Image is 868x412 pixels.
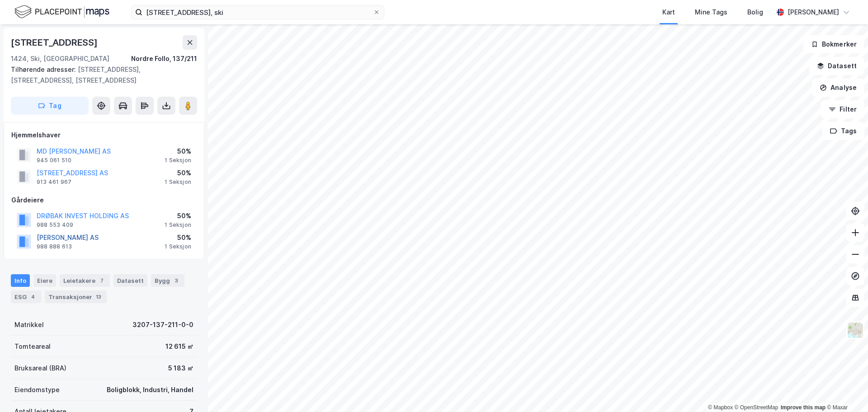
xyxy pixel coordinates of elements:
div: [STREET_ADDRESS], [STREET_ADDRESS], [STREET_ADDRESS] [11,64,190,86]
div: Nordre Follo, 137/211 [131,53,197,64]
button: Filter [821,100,864,118]
div: Eiendomstype [14,384,60,395]
div: [STREET_ADDRESS] [11,35,99,50]
button: Analyse [812,79,864,97]
div: Boligblokk, Industri, Handel [107,384,193,395]
div: Mine Tags [695,7,727,18]
div: 13 [94,292,103,301]
div: Kontrollprogram for chat [823,369,868,412]
div: 5 183 ㎡ [168,363,193,374]
div: 50% [165,146,191,157]
div: Datasett [113,274,147,287]
div: 988 888 613 [37,243,72,250]
div: 50% [165,168,191,178]
div: 945 061 510 [37,157,71,164]
div: Tomteareal [14,341,51,352]
div: [PERSON_NAME] [788,7,839,18]
div: 1 Seksjon [165,157,191,164]
a: OpenStreetMap [735,404,778,411]
img: Z [847,322,864,339]
div: Kart [662,7,675,18]
div: Transaksjoner [45,290,107,303]
div: 1 Seksjon [165,221,191,229]
input: Søk på adresse, matrikkel, gårdeiere, leietakere eller personer [142,5,373,19]
button: Datasett [809,57,864,75]
div: Eiere [33,274,56,287]
div: Bolig [747,7,763,18]
div: Hjemmelshaver [11,130,197,140]
div: 4 [28,292,38,301]
iframe: Chat Widget [823,369,868,412]
img: logo.f888ab2527a4732fd821a326f86c7f29.svg [14,4,109,20]
div: 3 [172,276,181,285]
span: Tilhørende adresser: [11,66,78,73]
a: Improve this map [781,404,826,411]
a: Mapbox [708,404,733,411]
div: Bygg [151,274,184,287]
div: ESG [11,290,41,303]
div: 7 [97,276,106,285]
div: 3207-137-211-0-0 [132,319,193,330]
div: 913 461 967 [37,178,71,186]
div: 1424, Ski, [GEOGRAPHIC_DATA] [11,53,109,64]
div: Info [11,274,30,287]
button: Tags [822,122,864,140]
div: Bruksareal (BRA) [14,363,66,374]
div: Leietakere [60,274,110,287]
div: 1 Seksjon [165,243,191,250]
div: 12 615 ㎡ [165,341,193,352]
div: Matrikkel [14,319,44,330]
button: Tag [11,97,89,115]
div: 50% [165,232,191,243]
button: Bokmerker [803,35,864,53]
div: 1 Seksjon [165,178,191,186]
div: 988 553 409 [37,221,73,229]
div: Gårdeiere [11,195,197,206]
div: 50% [165,211,191,221]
